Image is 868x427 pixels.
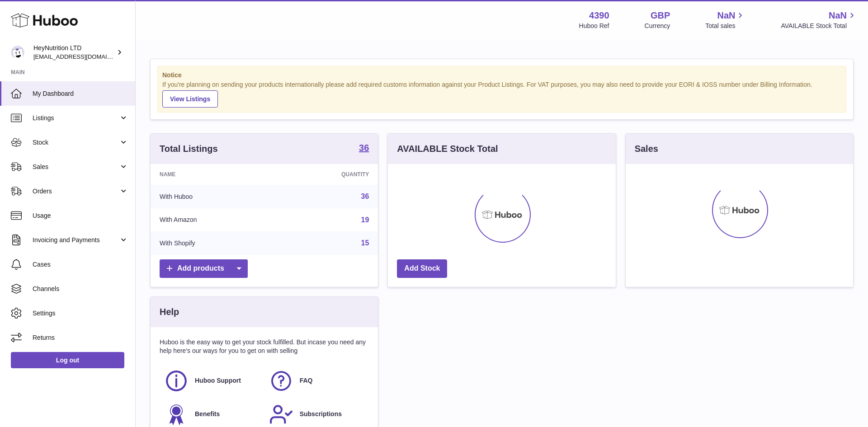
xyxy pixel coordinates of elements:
span: Invoicing and Payments [33,236,119,244]
span: Stock [33,138,119,147]
strong: GBP [651,9,670,22]
a: FAQ [269,369,365,393]
span: NaN [717,9,735,22]
a: NaN Total sales [705,9,745,30]
span: Subscriptions [300,410,342,418]
p: Huboo is the easy way to get your stock fulfilled. But incase you need any help here's our ways f... [160,338,369,355]
span: Cases [33,260,128,269]
a: Benefits [164,402,260,427]
a: 15 [361,239,369,247]
a: 19 [361,216,369,224]
a: 36 [359,143,369,154]
span: Orders [33,187,119,196]
h3: Help [160,306,179,318]
a: NaN AVAILABLE Stock Total [781,9,857,30]
div: Currency [645,22,670,30]
span: AVAILABLE Stock Total [781,22,857,30]
div: HeyNutrition LTD [33,44,115,61]
strong: Notice [162,71,841,80]
span: FAQ [300,376,313,385]
td: With Huboo [151,185,275,208]
span: [EMAIL_ADDRESS][DOMAIN_NAME] [33,53,133,60]
td: With Amazon [151,208,275,232]
a: 36 [361,192,369,200]
span: Sales [33,163,119,171]
span: Total sales [705,22,745,30]
span: Settings [33,309,128,318]
span: Returns [33,333,128,342]
span: My Dashboard [33,89,128,98]
span: NaN [829,9,847,22]
div: Huboo Ref [579,22,609,30]
img: info@heynutrition.com [11,46,24,59]
a: Add products [160,259,248,278]
h3: Sales [635,143,658,155]
div: If you're planning on sending your products internationally please add required customs informati... [162,80,841,108]
span: Usage [33,211,128,220]
th: Name [151,164,275,185]
a: Huboo Support [164,369,260,393]
a: Subscriptions [269,402,365,427]
span: Listings [33,114,119,122]
strong: 4390 [589,9,609,22]
a: Add Stock [397,259,447,278]
span: Huboo Support [195,376,241,385]
h3: Total Listings [160,143,218,155]
h3: AVAILABLE Stock Total [397,143,498,155]
a: View Listings [162,90,218,108]
a: Log out [11,352,124,368]
th: Quantity [275,164,378,185]
span: Benefits [195,410,220,418]
span: Channels [33,285,128,293]
strong: 36 [359,143,369,152]
td: With Shopify [151,231,275,255]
